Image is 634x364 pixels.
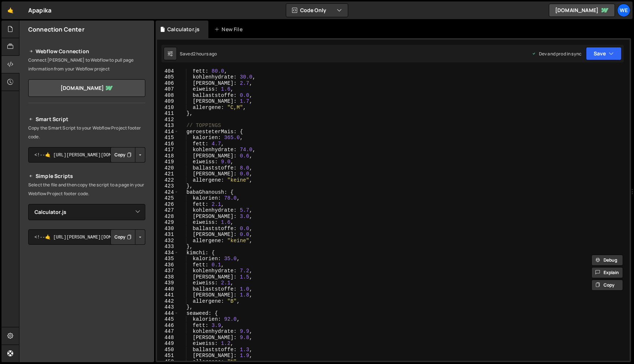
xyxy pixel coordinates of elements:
a: [DOMAIN_NAME] [28,79,145,97]
div: 445 [157,316,179,323]
button: Debug [591,255,623,266]
div: 424 [157,189,179,196]
div: 421 [157,171,179,177]
p: Copy the Smart Script to your Webflow Project footer code. [28,124,145,141]
div: 442 [157,298,179,305]
div: 420 [157,165,179,171]
div: 2 hours ago [193,51,217,57]
button: Save [586,47,622,60]
div: 444 [157,310,179,317]
div: 429 [157,219,179,226]
div: 451 [157,353,179,359]
div: 437 [157,268,179,274]
div: 450 [157,347,179,353]
div: 441 [157,292,179,298]
div: 433 [157,244,179,250]
div: 428 [157,214,179,220]
div: 438 [157,274,179,280]
div: 436 [157,262,179,268]
div: 431 [157,232,179,238]
div: 443 [157,304,179,310]
div: Calculator.js [167,26,200,33]
button: Explain [591,267,623,278]
div: 416 [157,141,179,147]
div: Dev and prod in sync [532,51,582,57]
div: New File [214,26,245,33]
div: 405 [157,74,179,80]
h2: Webflow Connection [28,47,145,56]
div: Apapika [28,6,51,15]
textarea: <!--🤙 [URL][PERSON_NAME][DOMAIN_NAME]> <script>document.addEventListener("DOMContentLoaded", func... [28,147,145,163]
div: 407 [157,86,179,92]
button: Copy [591,280,623,291]
div: 448 [157,335,179,341]
div: 449 [157,341,179,347]
div: 426 [157,201,179,208]
div: 413 [157,123,179,129]
h2: Smart Script [28,115,145,124]
p: Select the file and then copy the script to a page in your Webflow Project footer code. [28,181,145,198]
div: 415 [157,135,179,141]
div: 430 [157,226,179,232]
div: 422 [157,177,179,183]
a: We [617,4,630,17]
div: Saved [180,51,217,57]
div: 423 [157,183,179,189]
div: 409 [157,98,179,105]
div: 439 [157,280,179,286]
p: Connect [PERSON_NAME] to Webflow to pull page information from your Webflow project [28,56,145,73]
div: 434 [157,250,179,256]
div: 418 [157,153,179,159]
textarea: <!--🤙 [URL][PERSON_NAME][DOMAIN_NAME]> <script>document.addEventListener("DOMContentLoaded", func... [28,229,145,245]
div: 411 [157,110,179,117]
div: 447 [157,328,179,335]
h2: Connection Center [28,25,84,33]
button: Code Only [286,4,348,17]
div: 435 [157,256,179,262]
div: 412 [157,117,179,123]
div: 408 [157,92,179,99]
div: 406 [157,80,179,87]
div: 425 [157,195,179,201]
div: 410 [157,105,179,111]
a: [DOMAIN_NAME] [549,4,615,17]
iframe: YouTube video player [28,257,146,323]
h2: Simple Scripts [28,172,145,181]
div: 432 [157,238,179,244]
div: 414 [157,129,179,135]
div: 404 [157,68,179,74]
div: Button group with nested dropdown [110,229,145,245]
div: 446 [157,323,179,329]
div: 427 [157,207,179,214]
div: Button group with nested dropdown [110,147,145,163]
div: 419 [157,159,179,165]
div: 417 [157,147,179,153]
button: Copy [110,229,135,245]
button: Copy [110,147,135,163]
a: 🤙 [1,1,19,19]
div: 440 [157,286,179,292]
